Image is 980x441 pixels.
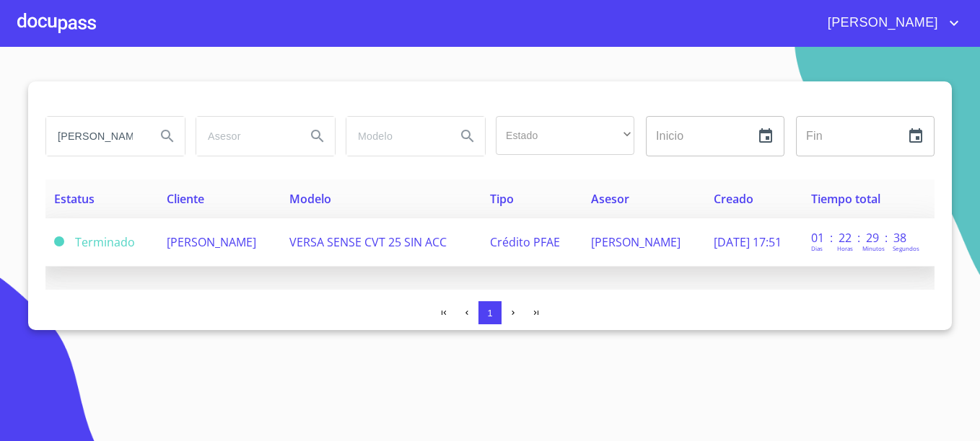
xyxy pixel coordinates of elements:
span: Terminado [75,234,135,250]
span: Estatus [54,191,95,207]
div: ​ [496,116,634,155]
span: [PERSON_NAME] [817,12,945,35]
span: Cliente [167,191,204,207]
p: 01 : 22 : 29 : 38 [811,230,909,246]
span: [DATE] 17:51 [714,234,782,250]
span: Tiempo total [811,191,880,207]
span: Tipo [490,191,514,207]
input: search [196,117,294,156]
button: account of current user [817,12,963,35]
span: VERSA SENSE CVT 25 SIN ACC [289,234,447,250]
p: Minutos [862,244,885,252]
span: [PERSON_NAME] [167,234,256,250]
p: Horas [837,244,853,252]
p: Segundos [893,244,919,252]
span: Terminado [54,236,64,246]
input: search [346,117,445,156]
span: 1 [487,308,492,318]
button: Search [450,119,485,153]
button: Search [150,119,185,153]
span: Asesor [591,191,629,207]
p: Dias [811,244,823,252]
button: Search [300,119,335,153]
input: search [46,117,144,156]
span: Creado [714,191,753,207]
span: Modelo [289,191,331,207]
span: [PERSON_NAME] [591,234,681,250]
button: 1 [478,301,502,324]
span: Crédito PFAE [490,234,560,250]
